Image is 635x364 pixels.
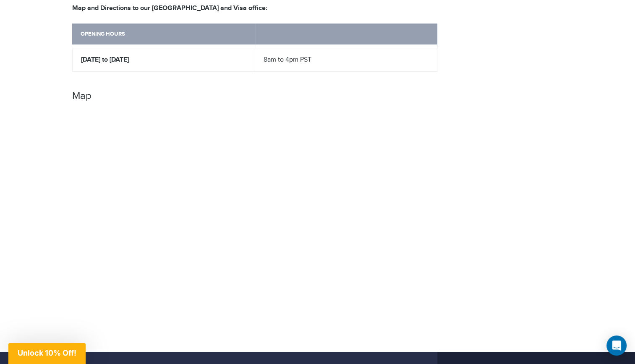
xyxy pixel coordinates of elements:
[255,49,437,72] td: 8am to 4pm PST
[72,23,255,49] th: OPENING HOURS
[18,348,76,357] span: Unlock 10% Off!
[8,343,86,364] div: Unlock 10% Off!
[72,4,267,12] strong: Map and Directions to our [GEOGRAPHIC_DATA] and Visa office:
[81,56,129,64] strong: [DATE] to [DATE]
[72,80,437,101] h3: Map
[606,335,627,356] div: Open Intercom Messenger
